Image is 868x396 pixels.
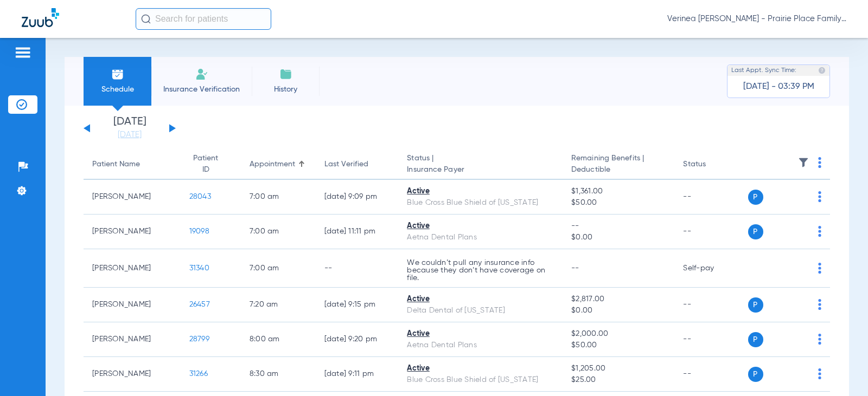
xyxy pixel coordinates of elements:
td: [DATE] 9:09 PM [316,180,399,215]
span: $0.00 [571,305,666,316]
img: History [279,68,292,81]
td: 7:20 AM [241,288,316,322]
div: Last Verified [324,159,368,170]
td: -- [316,249,399,288]
span: P [748,297,763,313]
td: -- [674,180,748,215]
div: Appointment [250,159,295,170]
span: Schedule [92,84,143,95]
span: $1,361.00 [571,186,666,197]
img: Schedule [111,68,124,81]
div: Patient ID [189,153,222,176]
td: -- [674,357,748,392]
span: Verinea [PERSON_NAME] - Prairie Place Family Dental [667,14,846,24]
div: Active [407,186,554,197]
img: group-dot-blue.svg [818,263,821,274]
span: $2,000.00 [571,328,666,340]
th: Remaining Benefits | [563,150,674,180]
li: [DATE] [97,116,162,140]
span: [DATE] - 03:39 PM [743,81,814,92]
div: Active [407,220,554,232]
span: $2,817.00 [571,294,666,305]
span: -- [571,220,666,232]
div: Delta Dental of [US_STATE] [407,305,554,316]
td: [DATE] 11:11 PM [316,215,399,249]
span: 28043 [189,193,211,200]
td: 8:00 AM [241,322,316,357]
img: Manual Insurance Verification [195,68,208,81]
span: Deductible [571,164,666,176]
span: 28799 [189,335,209,343]
td: [DATE] 9:20 PM [316,322,399,357]
td: 8:30 AM [241,357,316,392]
span: $0.00 [571,232,666,243]
span: 31266 [189,370,208,378]
a: [DATE] [97,129,162,140]
div: Active [407,363,554,374]
td: [PERSON_NAME] [84,215,181,249]
td: 7:00 AM [241,180,316,215]
td: [PERSON_NAME] [84,357,181,392]
img: hamburger-icon [14,46,31,59]
img: group-dot-blue.svg [818,334,821,345]
span: $1,205.00 [571,363,666,374]
span: P [748,190,763,205]
td: 7:00 AM [241,249,316,288]
span: 31340 [189,264,209,272]
span: $25.00 [571,374,666,386]
img: group-dot-blue.svg [818,157,821,168]
div: Blue Cross Blue Shield of [US_STATE] [407,374,554,386]
div: Blue Cross Blue Shield of [US_STATE] [407,197,554,209]
td: [PERSON_NAME] [84,180,181,215]
td: [PERSON_NAME] [84,288,181,322]
input: Search for patients [136,8,271,30]
span: History [260,84,311,95]
span: P [748,332,763,347]
div: Patient Name [92,159,140,170]
span: 19098 [189,228,209,235]
div: Patient Name [92,159,172,170]
p: We couldn’t pull any insurance info because they don’t have coverage on file. [407,259,554,282]
div: Patient ID [189,153,232,176]
td: 7:00 AM [241,215,316,249]
span: Insurance Payer [407,164,554,176]
div: Aetna Dental Plans [407,340,554,351]
td: Self-pay [674,249,748,288]
td: -- [674,288,748,322]
img: Zuub Logo [22,8,59,27]
span: Insurance Verification [159,84,244,95]
img: last sync help info [818,67,826,74]
span: -- [571,264,579,272]
td: [DATE] 9:15 PM [316,288,399,322]
span: 26457 [189,301,210,308]
div: Active [407,294,554,305]
img: group-dot-blue.svg [818,226,821,237]
span: P [748,224,763,239]
div: Last Verified [324,159,390,170]
span: Last Appt. Sync Time: [731,65,796,76]
div: Appointment [250,159,307,170]
th: Status | [398,150,563,180]
img: Search Icon [141,14,151,24]
div: Aetna Dental Plans [407,232,554,243]
div: Active [407,328,554,340]
img: group-dot-blue.svg [818,299,821,310]
td: -- [674,322,748,357]
td: [DATE] 9:11 PM [316,357,399,392]
img: group-dot-blue.svg [818,368,821,379]
td: [PERSON_NAME] [84,249,181,288]
th: Status [674,150,748,180]
td: -- [674,215,748,249]
span: P [748,367,763,382]
img: group-dot-blue.svg [818,191,821,202]
span: $50.00 [571,340,666,351]
img: filter.svg [798,157,809,168]
span: $50.00 [571,197,666,209]
td: [PERSON_NAME] [84,322,181,357]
